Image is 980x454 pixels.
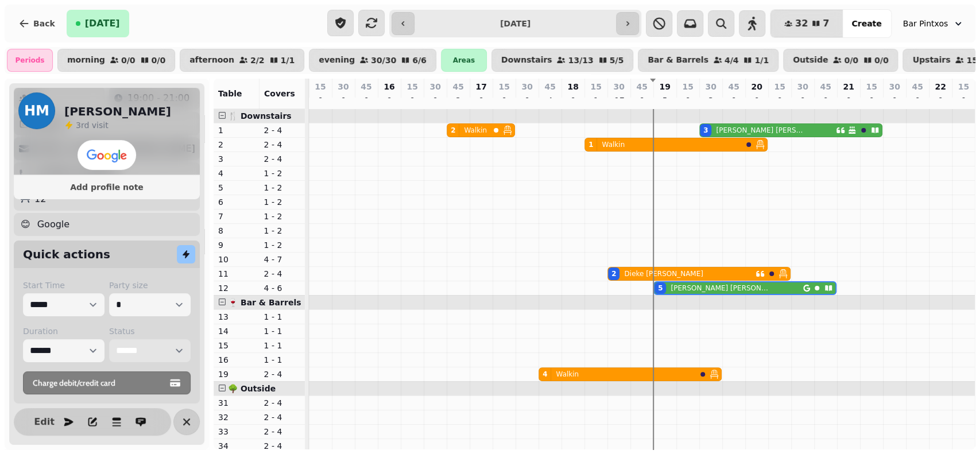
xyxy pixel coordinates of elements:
[264,282,301,294] p: 4 - 6
[218,239,255,251] p: 9
[218,440,255,452] p: 34
[671,284,770,293] p: [PERSON_NAME] [PERSON_NAME]
[218,182,255,193] p: 5
[85,19,120,28] span: [DATE]
[57,49,175,72] button: morning0/00/0
[725,56,739,64] p: 4 / 4
[754,56,769,64] p: 1 / 1
[67,56,105,65] p: morning
[264,397,301,409] p: 2 - 4
[228,298,301,307] span: 🍷 Bar & Barrels
[491,49,633,72] button: Downstairs13/135/5
[264,340,301,351] p: 1 - 1
[281,56,295,64] p: 1 / 1
[7,49,53,72] div: Periods
[228,384,276,393] span: 🌳 Outside
[636,81,647,92] p: 45
[729,95,738,106] p: 0
[264,196,301,208] p: 1 - 2
[783,49,898,72] button: Outside0/00/0
[820,81,831,92] p: 45
[544,81,555,92] p: 45
[475,81,486,92] p: 17
[264,440,301,452] p: 2 - 4
[464,126,487,135] p: Walkin
[638,49,778,72] button: Bar & Barrels4/41/1
[218,254,255,265] p: 10
[498,81,509,92] p: 15
[264,426,301,437] p: 2 - 4
[264,368,301,380] p: 2 - 4
[728,81,739,92] p: 45
[264,412,301,423] p: 2 - 4
[521,81,532,92] p: 30
[189,56,234,65] p: afternoon
[556,370,579,379] p: Walkin
[590,81,601,92] p: 15
[264,139,301,150] p: 2 - 4
[109,280,191,291] label: Party size
[798,95,807,106] p: 0
[218,412,255,423] p: 32
[648,56,708,65] p: Bar & Barrels
[431,95,440,106] p: 0
[452,81,463,92] p: 45
[315,81,326,92] p: 15
[228,111,292,121] span: 🍴 Downstairs
[795,19,808,28] span: 32
[683,95,692,106] p: 0
[705,81,716,92] p: 30
[451,126,455,135] div: 2
[874,56,889,64] p: 0 / 0
[568,56,593,64] p: 13 / 13
[774,81,785,92] p: 15
[81,121,92,130] span: rd
[362,95,371,106] p: 0
[821,95,830,106] p: 0
[34,192,46,206] p: 12
[218,153,255,165] p: 3
[64,103,171,119] h2: [PERSON_NAME]
[406,81,417,92] p: 15
[23,325,104,337] label: Duration
[545,95,555,106] p: 4
[889,81,900,92] p: 30
[770,10,843,37] button: 327
[903,18,948,29] span: Bar Pintxos
[797,81,808,92] p: 30
[264,311,301,323] p: 1 - 1
[24,104,49,118] span: HM
[913,95,922,106] p: 0
[180,49,304,72] button: afternoon2/21/1
[588,140,593,149] div: 1
[218,282,255,294] p: 12
[218,340,255,351] p: 15
[935,81,946,92] p: 22
[912,81,923,92] p: 45
[218,168,255,179] p: 4
[823,19,829,28] span: 7
[218,225,255,236] p: 8
[613,81,624,92] p: 30
[264,125,301,136] p: 2 - 4
[23,371,191,394] button: Charge debit/credit card
[659,81,670,92] p: 19
[33,379,167,387] span: Charge debit/credit card
[264,153,301,165] p: 2 - 4
[33,410,56,433] button: Edit
[637,95,646,106] p: 0
[867,95,876,106] p: 0
[703,126,708,135] div: 3
[264,211,301,222] p: 1 - 2
[602,140,625,149] p: Walkin
[218,268,255,280] p: 11
[319,56,355,65] p: evening
[28,183,186,191] span: Add profile note
[109,325,191,337] label: Status
[264,182,301,193] p: 1 - 2
[890,95,899,106] p: 0
[429,81,440,92] p: 30
[218,397,255,409] p: 31
[624,269,703,278] p: Dieke [PERSON_NAME]
[218,211,255,222] p: 7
